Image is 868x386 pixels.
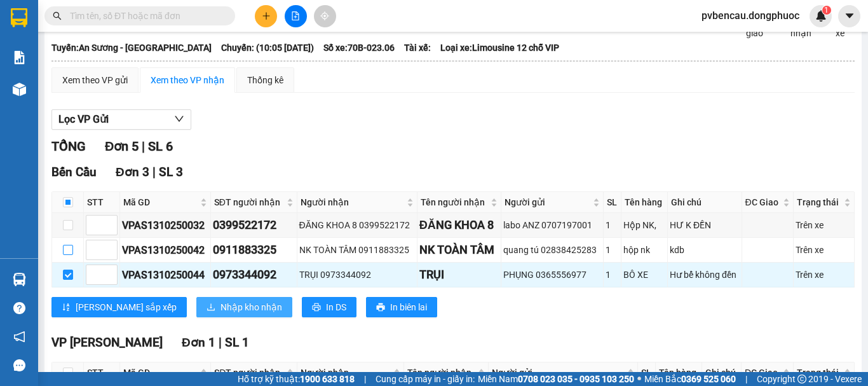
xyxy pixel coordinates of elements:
th: SL [604,192,621,213]
img: logo [4,8,61,64]
div: Hộp NK, [623,218,665,232]
button: caret-down [838,5,860,27]
span: Loại xe: Limousine 12 chỗ VIP [440,41,559,55]
button: sort-ascending[PERSON_NAME] sắp xếp [51,297,187,317]
span: ----------------------------------------- [34,69,156,79]
td: TRỤI [417,263,501,287]
span: In DS [326,300,346,314]
span: down [174,114,184,124]
div: NK TOÀN TÂM 0911883325 [299,243,415,257]
span: printer [312,303,321,313]
button: downloadNhập kho nhận [196,297,292,317]
span: Người nhận [301,366,390,380]
button: printerIn DS [302,297,356,317]
div: 0911883325 [213,241,295,259]
td: ĐĂNG KHOA 8 [417,213,501,238]
span: Mã GD [123,195,198,209]
td: NK TOÀN TÂM [417,238,501,263]
button: plus [255,5,277,27]
span: download [207,303,215,313]
img: icon-new-feature [815,10,827,22]
span: Số xe: 70B-023.06 [323,41,395,55]
span: ⚪️ [637,376,641,382]
img: solution-icon [13,51,26,64]
span: Tài xế: [404,41,431,55]
div: 1 [606,268,619,282]
span: [PERSON_NAME]: [4,82,134,90]
span: VPBC1310250001 [64,81,134,90]
td: 0973344092 [211,263,297,287]
span: Người gửi [492,366,625,380]
div: Xem theo VP nhận [151,73,224,87]
span: copyright [797,375,806,383]
span: Tên người nhận [421,195,488,209]
span: Lọc VP Gửi [58,111,109,127]
div: Trên xe [796,218,852,232]
span: Hotline: 19001152 [100,57,156,64]
span: Tên người nhận [407,366,475,380]
div: VPAS1310250042 [122,242,208,258]
th: Ghi chú [702,362,742,383]
div: hộp nk [623,243,665,257]
th: SL [638,362,656,383]
div: VPAS1310250044 [122,267,208,283]
div: Xem theo VP gửi [62,73,128,87]
span: Nhập kho nhận [220,300,282,314]
button: printerIn biên lai [366,297,437,317]
span: | [219,335,222,350]
div: Thống kê [247,73,283,87]
div: VPAS1310250032 [122,217,208,233]
span: question-circle [13,302,25,314]
span: message [13,359,25,371]
span: Miền Bắc [644,372,736,386]
span: Bến xe [GEOGRAPHIC_DATA] [100,20,171,36]
span: | [153,165,156,179]
span: Đơn 5 [105,139,139,154]
span: Chuyến: (10:05 [DATE]) [221,41,314,55]
div: 0399522172 [213,216,295,234]
span: Người nhận [301,195,404,209]
span: file-add [291,11,300,20]
span: caret-down [844,10,855,22]
span: Cung cấp máy in - giấy in: [376,372,475,386]
strong: 1900 633 818 [300,374,355,384]
div: HƯ K ĐỀN [670,218,740,232]
span: In ngày: [4,92,78,100]
div: NK TOÀN TÂM [419,241,499,259]
span: TỔNG [51,139,86,154]
span: pvbencau.dongphuoc [691,8,810,24]
span: Mã GD [123,366,198,380]
span: | [142,139,145,154]
div: kdb [670,243,740,257]
th: Ghi chú [668,192,742,213]
span: sort-ascending [62,303,71,313]
input: Tìm tên, số ĐT hoặc mã đơn [70,9,220,23]
td: VPAS1310250044 [120,263,211,287]
span: SĐT người nhận [214,366,284,380]
th: Tên hàng [656,362,702,383]
span: Đơn 1 [182,335,215,350]
span: [PERSON_NAME] sắp xếp [76,300,177,314]
strong: 0369 525 060 [681,374,736,384]
span: Trạng thái [797,195,841,209]
span: Hỗ trợ kỹ thuật: [238,372,355,386]
span: aim [320,11,329,20]
span: SL 6 [148,139,173,154]
span: search [53,11,62,20]
span: | [364,372,366,386]
td: 0399522172 [211,213,297,238]
sup: 1 [822,6,831,15]
strong: ĐỒNG PHƯỚC [100,7,174,18]
div: ĐĂNG KHOA 8 0399522172 [299,218,415,232]
button: file-add [285,5,307,27]
div: Hư bể không đền [670,268,740,282]
span: 09:54:58 [DATE] [28,92,78,100]
div: Trên xe [796,268,852,282]
span: Đơn 3 [116,165,149,179]
td: 0911883325 [211,238,297,263]
span: Trạng thái [797,366,841,380]
strong: 0708 023 035 - 0935 103 250 [518,374,634,384]
img: logo-vxr [11,8,27,27]
td: VPAS1310250032 [120,213,211,238]
div: PHỤNG 0365556977 [503,268,601,282]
